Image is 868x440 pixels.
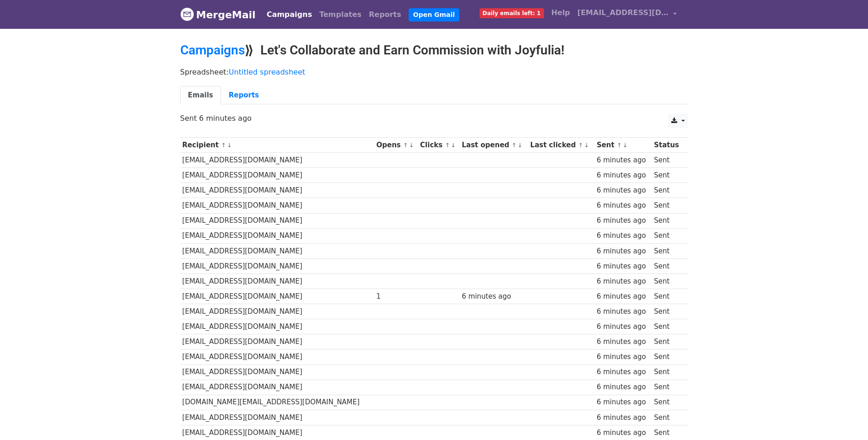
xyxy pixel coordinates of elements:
td: Sent [652,168,683,183]
td: [EMAIL_ADDRESS][DOMAIN_NAME] [180,365,374,380]
td: [DOMAIN_NAME][EMAIL_ADDRESS][DOMAIN_NAME] [180,395,374,410]
a: ↓ [227,142,232,149]
td: Sent [652,334,683,349]
a: Templates [316,5,365,24]
h2: ⟫ Let's Collaborate and Earn Commission with Joyfulia! [180,43,688,58]
a: Help [548,4,574,22]
a: Reports [221,86,267,105]
div: 6 minutes ago [597,382,650,392]
td: [EMAIL_ADDRESS][DOMAIN_NAME] [180,258,374,274]
a: Reports [365,5,405,24]
td: [EMAIL_ADDRESS][DOMAIN_NAME] [180,274,374,289]
div: 1 [376,291,415,302]
a: Daily emails left: 1 [476,4,548,22]
div: 6 minutes ago [597,170,650,181]
div: 6 minutes ago [597,337,650,347]
a: ↑ [403,142,408,149]
a: ↑ [445,142,450,149]
a: [EMAIL_ADDRESS][DOMAIN_NAME] [574,4,681,25]
td: [EMAIL_ADDRESS][DOMAIN_NAME] [180,425,374,440]
td: Sent [652,258,683,274]
div: 6 minutes ago [597,276,650,287]
div: 6 minutes ago [597,231,650,241]
th: Last clicked [528,138,594,153]
p: Spreadsheet: [180,67,688,77]
span: Daily emails left: 1 [480,8,544,18]
div: 6 minutes ago [597,322,650,332]
span: [EMAIL_ADDRESS][DOMAIN_NAME] [577,7,669,18]
div: 6 minutes ago [597,306,650,317]
th: Opens [374,138,418,153]
p: Sent 6 minutes ago [180,113,688,123]
a: ↑ [578,142,583,149]
img: MergeMail logo [180,7,194,21]
td: Sent [652,410,683,425]
a: ↓ [584,142,589,149]
div: 6 minutes ago [597,200,650,211]
td: [EMAIL_ADDRESS][DOMAIN_NAME] [180,183,374,198]
a: ↓ [623,142,628,149]
td: [EMAIL_ADDRESS][DOMAIN_NAME] [180,228,374,243]
td: [EMAIL_ADDRESS][DOMAIN_NAME] [180,319,374,334]
td: [EMAIL_ADDRESS][DOMAIN_NAME] [180,153,374,168]
a: ↑ [221,142,226,149]
td: [EMAIL_ADDRESS][DOMAIN_NAME] [180,349,374,365]
th: Clicks [418,138,459,153]
div: 6 minutes ago [597,261,650,272]
td: [EMAIL_ADDRESS][DOMAIN_NAME] [180,213,374,228]
td: Sent [652,349,683,365]
td: Sent [652,304,683,319]
a: Campaigns [263,5,316,24]
td: Sent [652,243,683,258]
th: Status [652,138,683,153]
div: 6 minutes ago [597,352,650,362]
td: Sent [652,274,683,289]
a: ↓ [451,142,456,149]
th: Last opened [459,138,528,153]
td: Sent [652,380,683,395]
div: 6 minutes ago [597,291,650,302]
div: 6 minutes ago [597,397,650,408]
a: MergeMail [180,5,256,24]
td: [EMAIL_ADDRESS][DOMAIN_NAME] [180,168,374,183]
a: ↑ [617,142,622,149]
td: Sent [652,213,683,228]
a: ↓ [518,142,523,149]
a: Emails [180,86,221,105]
div: 6 minutes ago [597,155,650,166]
td: [EMAIL_ADDRESS][DOMAIN_NAME] [180,334,374,349]
td: Sent [652,183,683,198]
td: Sent [652,425,683,440]
td: Sent [652,365,683,380]
th: Recipient [180,138,374,153]
td: Sent [652,319,683,334]
a: ↓ [409,142,414,149]
div: 6 minutes ago [597,367,650,377]
td: [EMAIL_ADDRESS][DOMAIN_NAME] [180,410,374,425]
div: 6 minutes ago [597,413,650,423]
td: [EMAIL_ADDRESS][DOMAIN_NAME] [180,380,374,395]
td: [EMAIL_ADDRESS][DOMAIN_NAME] [180,304,374,319]
td: [EMAIL_ADDRESS][DOMAIN_NAME] [180,198,374,213]
td: [EMAIL_ADDRESS][DOMAIN_NAME] [180,243,374,258]
div: 6 minutes ago [597,428,650,438]
th: Sent [594,138,652,153]
td: [EMAIL_ADDRESS][DOMAIN_NAME] [180,289,374,304]
div: 6 minutes ago [597,185,650,196]
td: Sent [652,289,683,304]
td: Sent [652,153,683,168]
a: ↑ [512,142,517,149]
td: Sent [652,395,683,410]
a: Untitled spreadsheet [229,68,305,76]
a: Open Gmail [409,8,459,21]
td: Sent [652,228,683,243]
div: 6 minutes ago [597,246,650,257]
td: Sent [652,198,683,213]
div: 6 minutes ago [462,291,526,302]
a: Campaigns [180,43,245,58]
div: 6 minutes ago [597,215,650,226]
